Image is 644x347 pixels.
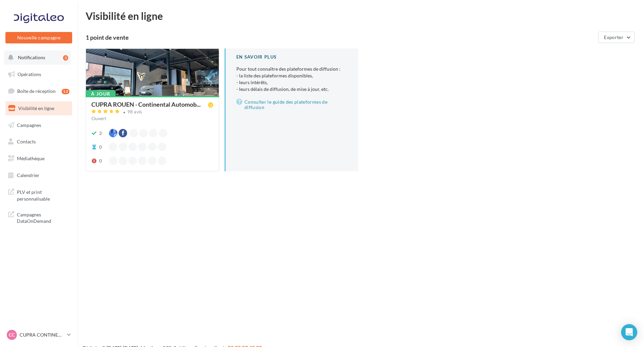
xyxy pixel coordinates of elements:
a: Calendrier [4,168,74,182]
a: Campagnes [4,118,74,132]
span: CC [9,332,15,338]
span: Exporter [604,34,623,40]
a: 98 avis [91,108,213,116]
div: 3 [63,55,68,61]
span: CUPRA ROUEN - Continental Automob... [91,101,201,107]
span: Contacts [17,139,36,144]
span: Notifications [18,55,45,60]
a: Visibilité en ligne [4,101,74,115]
button: Exporter [598,32,635,43]
a: CC CUPRA CONTINENTAL [5,328,72,341]
div: Visibilité en ligne [86,11,636,21]
div: 2 [99,130,102,137]
li: - leurs délais de diffusion, de mise à jour, etc. [236,86,347,93]
a: Opérations [4,67,74,81]
div: 98 avis [127,110,142,114]
a: PLV et print personnalisable [4,185,74,205]
div: 12 [62,89,69,94]
div: Open Intercom Messenger [621,324,637,340]
span: Opérations [18,71,41,77]
div: 0 [99,158,102,164]
span: Boîte de réception [17,88,56,94]
span: Campagnes [17,122,41,128]
p: CUPRA CONTINENTAL [20,332,64,338]
span: Ouvert [91,115,106,121]
div: À jour [86,90,116,98]
span: Visibilité en ligne [18,105,54,111]
div: 0 [99,144,102,150]
button: Nouvelle campagne [5,32,72,43]
button: Notifications 3 [4,50,71,65]
div: 1 point de vente [86,34,595,40]
span: Calendrier [17,172,39,178]
a: Consulter le guide des plateformes de diffusion [236,98,347,111]
li: - leurs intérêts, [236,79,347,86]
a: Contacts [4,135,74,149]
li: - la liste des plateformes disponibles, [236,72,347,79]
div: En savoir plus [236,54,347,60]
span: PLV et print personnalisable [17,187,69,202]
a: Boîte de réception12 [4,84,74,98]
p: Pour tout connaître des plateformes de diffusion : [236,66,347,93]
span: Campagnes DataOnDemand [17,210,69,224]
span: Médiathèque [17,155,45,161]
a: Médiathèque [4,151,74,166]
a: Campagnes DataOnDemand [4,207,74,227]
